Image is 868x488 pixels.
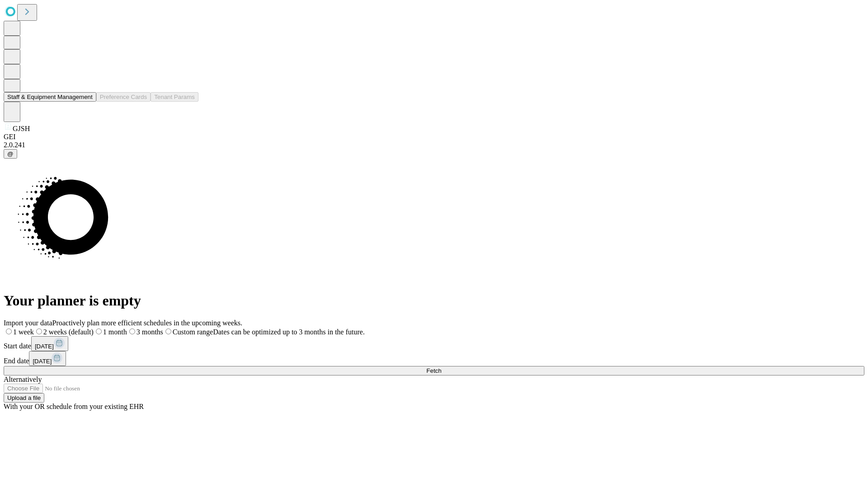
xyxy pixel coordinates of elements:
span: [DATE] [35,343,54,350]
div: End date [4,351,864,366]
span: Fetch [426,367,441,374]
span: 3 months [137,328,163,336]
input: 2 weeks (default) [36,328,42,334]
button: Staff & Equipment Management [4,92,96,102]
span: @ [7,150,14,157]
input: 3 months [129,328,135,334]
div: 2.0.241 [4,141,864,149]
h1: Your planner is empty [4,292,864,309]
input: 1 month [96,328,102,334]
span: Dates can be optimized up to 3 months in the future. [213,328,364,336]
span: [DATE] [33,358,52,365]
span: With your OR schedule from your existing EHR [4,403,144,410]
button: @ [4,149,17,159]
span: Custom range [173,328,213,336]
span: 1 month [103,328,127,336]
button: Preference Cards [96,92,151,102]
button: Fetch [4,366,864,375]
button: Tenant Params [151,92,198,102]
span: 2 weeks (default) [43,328,94,336]
span: GJSH [13,125,30,132]
input: Custom rangeDates can be optimized up to 3 months in the future. [165,328,171,334]
span: Import your data [4,319,52,327]
div: Start date [4,336,864,351]
span: Proactively plan more efficient schedules in the upcoming weeks. [52,319,242,327]
input: 1 week [6,328,12,334]
span: Alternatively [4,375,42,383]
button: [DATE] [31,336,68,351]
button: [DATE] [29,351,66,366]
div: GEI [4,133,864,141]
button: Upload a file [4,393,44,403]
span: 1 week [13,328,34,336]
